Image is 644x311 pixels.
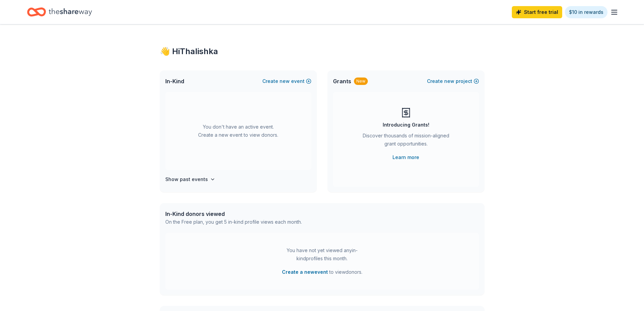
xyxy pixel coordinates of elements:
span: new [444,77,454,85]
span: In-Kind [165,77,184,85]
div: In-Kind donors viewed [165,210,302,218]
div: Introducing Grants! [383,121,429,129]
span: to view donors . [282,268,362,276]
button: Create a newevent [282,268,328,276]
div: Discover thousands of mission-aligned grant opportunities. [360,132,452,151]
div: You have not yet viewed any in-kind profiles this month. [280,246,364,263]
div: You don't have an active event. Create a new event to view donors. [165,92,311,170]
a: $10 in rewards [565,6,607,18]
a: Start free trial [512,6,562,18]
span: new [280,77,290,85]
span: Grants [333,77,351,85]
button: Createnewevent [262,77,311,85]
h4: Show past events [165,175,208,183]
button: Show past events [165,175,215,183]
div: On the Free plan, you get 5 in-kind profile views each month. [165,218,302,226]
a: Learn more [392,153,419,161]
a: Home [27,4,92,20]
div: 👋 Hi Thalishka [160,46,484,57]
button: Createnewproject [427,77,479,85]
div: New [354,77,368,85]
